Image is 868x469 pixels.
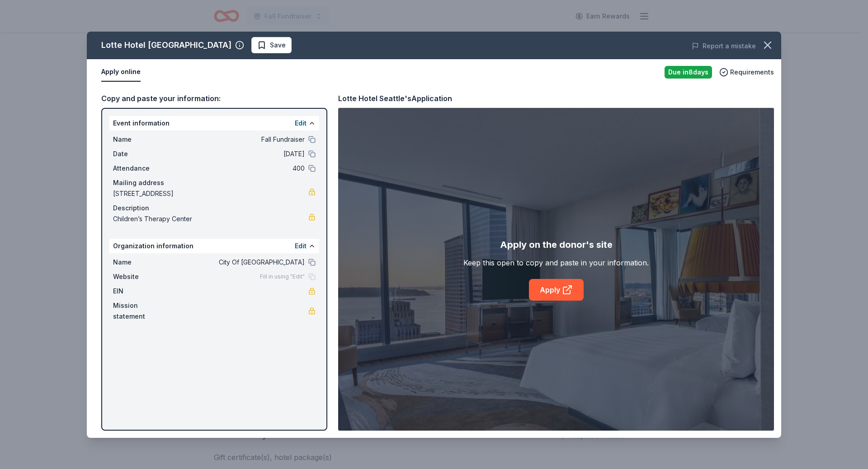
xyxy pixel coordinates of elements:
[338,93,452,104] div: Lotte Hotel Seattle's Application
[101,38,231,52] div: Lotte Hotel [GEOGRAPHIC_DATA]
[113,300,174,322] span: Mission statement
[251,37,292,53] button: Save
[113,214,308,224] span: Children’s Therapy Center
[174,134,305,145] span: Fall Fundraiser
[529,279,584,301] a: Apply
[719,67,774,78] button: Requirements
[174,149,305,159] span: [DATE]
[665,66,712,79] div: Due in 8 days
[113,188,308,199] span: [STREET_ADDRESS]
[109,239,319,253] div: Organization information
[113,163,174,174] span: Attendance
[174,257,305,268] span: City Of [GEOGRAPHIC_DATA]
[113,134,174,145] span: Name
[113,271,174,282] span: Website
[295,118,307,129] button: Edit
[270,40,286,51] span: Save
[113,203,316,214] div: Description
[113,257,174,268] span: Name
[500,237,613,252] div: Apply on the donor's site
[101,63,141,82] button: Apply online
[113,149,174,159] span: Date
[109,116,319,130] div: Event information
[692,41,756,51] button: Report a mistake
[113,177,316,188] div: Mailing address
[113,286,174,297] span: EIN
[260,273,305,280] span: Fill in using "Edit"
[295,241,307,251] button: Edit
[463,257,649,268] div: Keep this open to copy and paste in your information.
[730,67,774,78] span: Requirements
[101,93,327,104] div: Copy and paste your information:
[174,163,305,174] span: 400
